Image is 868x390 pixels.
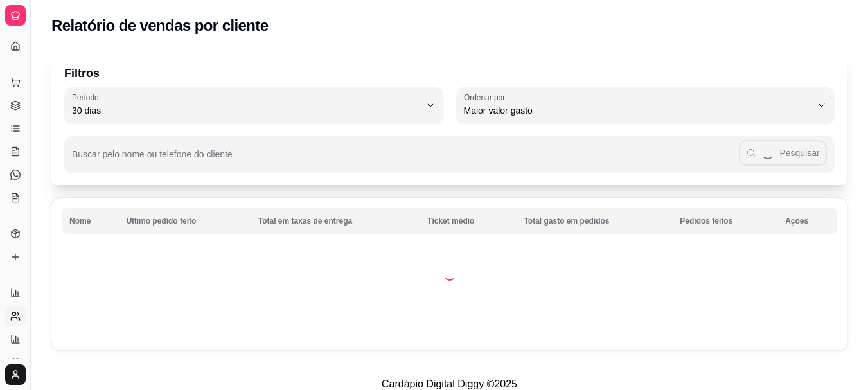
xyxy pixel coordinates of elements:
[464,104,812,117] span: Maior valor gasto
[464,92,509,103] label: Ordenar por
[72,92,103,103] label: Período
[443,268,456,281] div: Loading
[72,104,420,117] span: 30 dias
[72,153,739,166] input: Buscar pelo nome ou telefone do cliente
[51,15,269,36] h2: Relatório de vendas por cliente
[64,87,443,123] button: Período30 dias
[64,64,835,82] p: Filtros
[456,87,835,123] button: Ordenar porMaior valor gasto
